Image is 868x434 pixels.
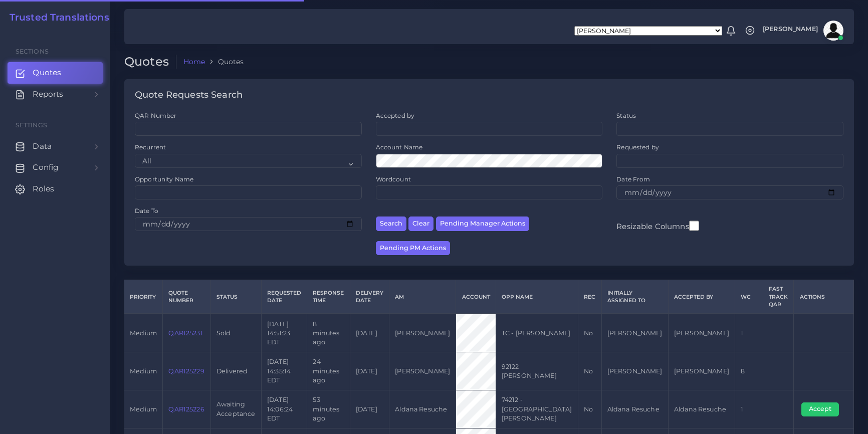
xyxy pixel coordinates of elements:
[307,390,350,428] td: 53 minutes ago
[616,220,699,232] label: Resizable Columns
[735,390,763,428] td: 1
[3,12,109,24] a: Trusted Translations
[210,280,261,314] th: Status
[763,280,793,314] th: Fast Track QAR
[168,367,204,375] a: QAR125229
[668,390,735,428] td: Aldana Resuche
[578,314,601,352] td: No
[801,402,839,416] button: Accept
[376,216,406,231] button: Search
[135,175,193,183] label: Opportunity Name
[130,329,157,337] span: medium
[389,280,456,314] th: AM
[168,405,204,413] a: QAR125226
[8,136,103,157] a: Data
[668,352,735,390] td: [PERSON_NAME]
[578,280,601,314] th: REC
[183,57,205,67] a: Home
[436,216,529,231] button: Pending Manager Actions
[8,157,103,178] a: Config
[376,143,423,151] label: Account Name
[168,329,202,337] a: QAR125231
[601,390,668,428] td: Aldana Resuche
[389,352,456,390] td: [PERSON_NAME]
[163,280,211,314] th: Quote Number
[735,352,763,390] td: 8
[8,84,103,105] a: Reports
[668,314,735,352] td: [PERSON_NAME]
[210,390,261,428] td: Awaiting Acceptance
[763,26,818,33] span: [PERSON_NAME]
[376,241,450,256] button: Pending PM Actions
[496,390,578,428] td: 74212 - [GEOGRAPHIC_DATA][PERSON_NAME]
[33,162,59,173] span: Config
[801,405,846,412] a: Accept
[496,280,578,314] th: Opp Name
[735,314,763,352] td: 1
[350,280,389,314] th: Delivery Date
[456,280,496,314] th: Account
[261,352,307,390] td: [DATE] 14:35:14 EDT
[130,405,157,413] span: medium
[33,89,63,100] span: Reports
[135,111,176,120] label: QAR Number
[689,220,699,232] input: Resizable Columns
[261,280,307,314] th: Requested Date
[496,314,578,352] td: TC - [PERSON_NAME]
[210,314,261,352] td: Sold
[210,352,261,390] td: Delivered
[389,314,456,352] td: [PERSON_NAME]
[350,352,389,390] td: [DATE]
[261,390,307,428] td: [DATE] 14:06:24 EDT
[601,314,668,352] td: [PERSON_NAME]
[33,67,61,78] span: Quotes
[307,280,350,314] th: Response Time
[668,280,735,314] th: Accepted by
[8,62,103,83] a: Quotes
[578,352,601,390] td: No
[135,206,158,215] label: Date To
[616,143,659,151] label: Requested by
[408,216,433,231] button: Clear
[16,121,47,129] span: Settings
[135,90,243,101] h4: Quote Requests Search
[16,48,49,55] span: Sections
[350,314,389,352] td: [DATE]
[124,55,176,69] h2: Quotes
[735,280,763,314] th: WC
[8,178,103,199] a: Roles
[376,175,411,183] label: Wordcount
[130,367,157,375] span: medium
[33,141,52,152] span: Data
[350,390,389,428] td: [DATE]
[823,21,843,41] img: avatar
[601,352,668,390] td: [PERSON_NAME]
[124,280,163,314] th: Priority
[389,390,456,428] td: Aldana Resuche
[376,111,415,120] label: Accepted by
[261,314,307,352] td: [DATE] 14:51:23 EDT
[616,111,636,120] label: Status
[601,280,668,314] th: Initially Assigned to
[616,175,650,183] label: Date From
[135,143,166,151] label: Recurrent
[794,280,854,314] th: Actions
[578,390,601,428] td: No
[205,57,244,67] li: Quotes
[307,314,350,352] td: 8 minutes ago
[33,183,54,194] span: Roles
[758,21,847,41] a: [PERSON_NAME]avatar
[307,352,350,390] td: 24 minutes ago
[496,352,578,390] td: 92122 [PERSON_NAME]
